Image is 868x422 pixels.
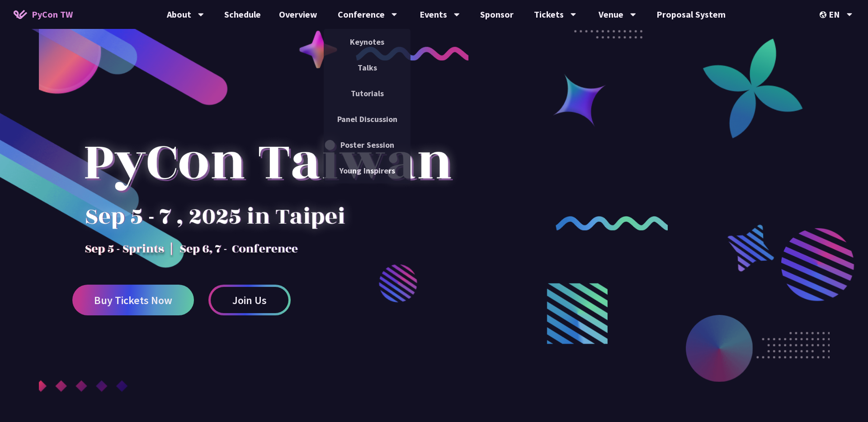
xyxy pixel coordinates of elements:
[72,285,194,315] a: Buy Tickets Now
[820,11,829,18] img: Locale Icon
[232,295,267,306] span: Join Us
[324,57,410,78] a: Talks
[324,83,410,104] a: Tutorials
[356,47,469,61] img: curly-1.ebdbada.png
[32,8,73,21] span: PyCon TW
[208,285,291,315] a: Join Us
[324,31,410,52] a: Keynotes
[14,10,27,19] img: Home icon of PyCon TW 2025
[324,108,410,130] a: Panel Discussion
[324,134,410,155] a: Poster Session
[324,160,410,181] a: Young Inspirers
[94,295,172,306] span: Buy Tickets Now
[556,216,669,230] img: curly-2.e802c9f.png
[5,3,82,26] a: PyCon TW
